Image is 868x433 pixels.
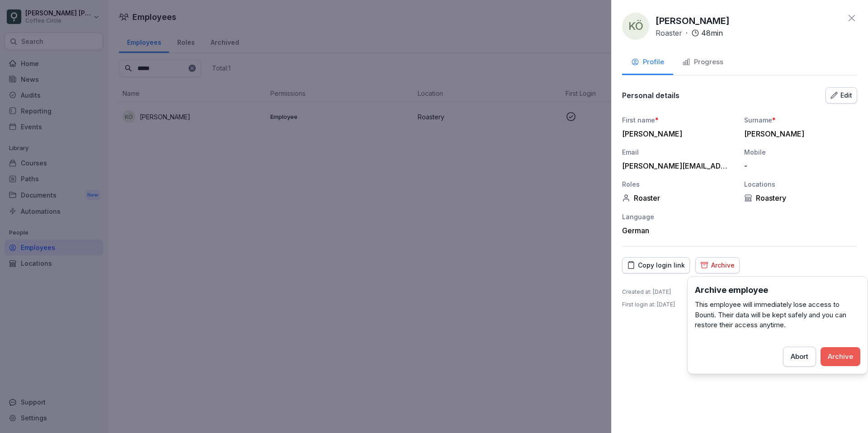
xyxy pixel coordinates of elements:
[695,257,740,273] button: Archive
[682,57,723,67] div: Progress
[673,51,732,75] button: Progress
[826,87,857,104] button: Edit
[631,57,664,67] div: Profile
[622,129,731,138] div: [PERSON_NAME]
[622,193,735,202] div: Roaster
[695,284,860,296] h3: Archive employee
[622,13,649,40] div: KÖ
[695,300,860,330] p: This employee will immediately lose access to Bounti. Their data will be kept safely and you can ...
[830,90,852,100] div: Edit
[791,352,808,362] div: Abort
[627,260,685,270] div: Copy login link
[828,352,853,362] div: Archive
[656,28,723,38] div: ·
[622,161,731,170] div: [PERSON_NAME][EMAIL_ADDRESS][DOMAIN_NAME]
[622,115,735,125] div: First name
[656,28,682,38] p: Roaster
[622,301,675,309] p: First login at : [DATE]
[622,179,735,189] div: Roles
[744,193,857,202] div: Roastery
[622,212,735,221] div: Language
[744,115,857,125] div: Surname
[744,161,853,170] div: -
[744,129,853,138] div: [PERSON_NAME]
[821,347,860,366] button: Archive
[700,260,735,270] div: Archive
[783,347,816,367] button: Abort
[622,257,690,273] button: Copy login link
[744,147,857,157] div: Mobile
[622,226,735,235] div: German
[622,147,735,157] div: Email
[622,91,679,100] p: Personal details
[701,28,723,38] p: 48 min
[656,14,730,28] p: [PERSON_NAME]
[744,179,857,189] div: Locations
[622,51,673,75] button: Profile
[622,288,671,296] p: Created at : [DATE]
